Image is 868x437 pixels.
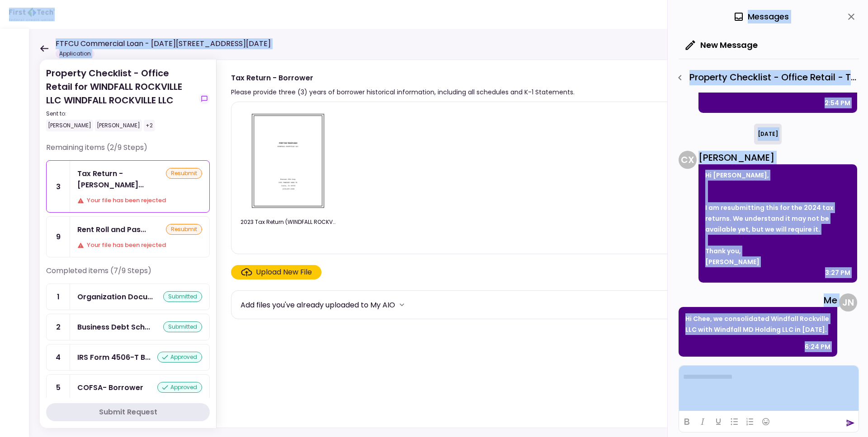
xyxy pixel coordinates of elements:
span: Click here to upload the required document [231,265,321,279]
div: Your file has been rejected [77,241,202,250]
div: 2:54 PM [825,98,850,108]
div: 3:27 PM [825,267,850,278]
div: 9 [47,217,70,257]
div: COFSA- Borrower [77,382,143,393]
button: more [395,298,409,311]
div: Organization Documents for Borrowing Entity [77,291,153,302]
button: Underline [711,415,726,428]
div: Completed items (7/9 Steps) [46,265,210,284]
div: resubmit [166,168,202,179]
div: [PERSON_NAME] [705,256,850,267]
button: send [846,418,855,428]
div: 2023 Tax Return (WINDFALL ROCKVILLE LLC) (2).pdf [241,218,335,226]
button: close [844,9,859,24]
h1: FTFCU Commercial Loan - [DATE][STREET_ADDRESS][DATE] [56,38,271,49]
div: Tax Return - Borrower [231,72,575,84]
div: Property Checklist - Office Retail - Tax Return - Borrower [672,70,859,85]
div: Remaining items (2/9 Steps) [46,142,210,160]
a: 1Organization Documents for Borrowing Entitysubmitted [46,284,210,310]
div: Messages [733,10,789,23]
button: Bullet list [726,415,742,428]
div: IRS Form 4506-T Borrower [77,352,151,363]
a: 2Business Debt Schedulesubmitted [46,314,210,340]
div: [PERSON_NAME] [95,120,142,131]
div: Me [679,293,837,307]
div: Property Checklist - Office Retail for WINDFALL ROCKVILLE LLC WINDFALL ROCKVILLE LLC [46,66,195,131]
button: Emojis [758,415,774,428]
div: resubmit [166,224,202,235]
div: Application [56,49,94,58]
div: 4 [47,344,70,370]
div: [PERSON_NAME] [46,120,93,131]
div: Sent to: [46,110,195,118]
button: New Message [679,33,765,57]
img: Partner icon [9,8,55,21]
div: J N [839,293,857,311]
div: Add files you've already uploaded to My AIO [241,299,395,311]
p: Hi Chee, we consolidated Windfall Rockville LLC with Windfall MD Holding LLC in [DATE]. [685,313,830,335]
button: show-messages [199,93,210,104]
button: Numbered list [742,415,758,428]
a: 5COFSA- Borrowerapproved [46,374,210,401]
div: Tax Return - Borrower [77,168,166,191]
div: 3 [47,161,70,212]
div: Tax Return - BorrowerPlease provide three (3) years of borrower historical information, including... [216,60,850,428]
a: 4IRS Form 4506-T Borrowerapproved [46,344,210,371]
iframe: Rich Text Area [679,366,859,411]
div: 6:24 PM [805,341,830,352]
div: Submit Request [99,407,157,418]
div: C X [679,151,697,169]
div: Hi [PERSON_NAME], [705,170,850,181]
div: 5 [47,375,70,400]
div: Upload New File [256,267,312,278]
div: [DATE] [754,124,782,144]
button: Submit Request [46,403,210,421]
div: 2 [47,314,70,340]
a: 3Tax Return - BorrowerresubmitYour file has been rejected [46,160,210,213]
div: Thank you, [705,246,850,256]
div: 1 [47,284,70,310]
div: [PERSON_NAME] [698,151,857,164]
button: Italic [695,415,710,428]
a: 9Rent Roll and Past Due AffidavitresubmitYour file has been rejected [46,216,210,257]
div: approved [157,352,202,363]
div: Rent Roll and Past Due Affidavit [77,224,146,235]
div: Your file has been rejected [77,196,202,205]
div: submitted [163,321,202,332]
button: Bold [679,415,694,428]
div: Business Debt Schedule [77,321,150,333]
div: approved [157,382,202,393]
div: submitted [163,291,202,302]
div: I am resubmitting this for the 2024 tax returns. We understand it may not be available yet, but w... [705,202,850,235]
div: Please provide three (3) years of borrower historical information, including all schedules and K-... [231,87,575,98]
div: +2 [144,120,155,131]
